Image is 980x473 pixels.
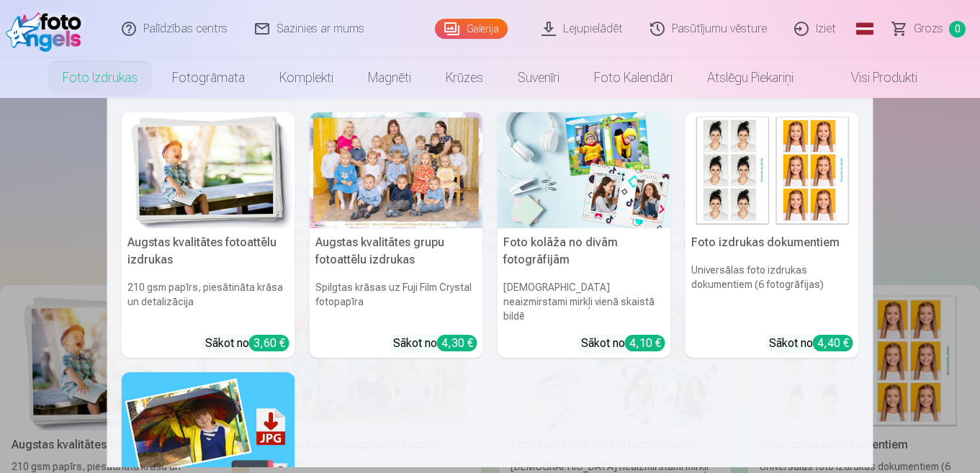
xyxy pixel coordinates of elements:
[310,274,483,329] h6: Spilgtas krāsas uz Fuji Film Crystal fotopapīra
[581,335,665,352] div: Sākot no
[949,21,966,37] span: 0
[262,58,351,98] a: Komplekti
[122,274,295,329] h6: 210 gsm papīrs, piesātināta krāsa un detalizācija
[45,58,155,98] a: Foto izdrukas
[813,335,853,351] div: 4,40 €
[6,6,89,52] img: /fa1
[310,228,483,274] h5: Augstas kvalitātes grupu fotoattēlu izdrukas
[351,58,428,98] a: Magnēti
[249,335,289,351] div: 3,60 €
[577,58,690,98] a: Foto kalendāri
[437,335,477,351] div: 4,30 €
[685,257,859,329] h6: Universālas foto izdrukas dokumentiem (6 fotogrāfijas)
[498,228,671,274] h5: Foto kolāža no divām fotogrāfijām
[122,112,295,228] img: Augstas kvalitātes fotoattēlu izdrukas
[122,228,295,274] h5: Augstas kvalitātes fotoattēlu izdrukas
[685,228,859,257] h5: Foto izdrukas dokumentiem
[155,58,262,98] a: Fotogrāmata
[690,58,811,98] a: Atslēgu piekariņi
[498,274,671,329] h6: [DEMOGRAPHIC_DATA] neaizmirstami mirkļi vienā skaistā bildē
[435,19,508,39] a: Galerija
[914,20,943,37] span: Grozs
[811,58,935,98] a: Visi produkti
[769,335,853,352] div: Sākot no
[310,112,483,358] a: Augstas kvalitātes grupu fotoattēlu izdrukasSpilgtas krāsas uz Fuji Film Crystal fotopapīraSākot ...
[393,335,477,352] div: Sākot no
[625,335,665,351] div: 4,10 €
[428,58,500,98] a: Krūzes
[685,112,859,358] a: Foto izdrukas dokumentiemFoto izdrukas dokumentiemUniversālas foto izdrukas dokumentiem (6 fotogr...
[122,112,295,358] a: Augstas kvalitātes fotoattēlu izdrukasAugstas kvalitātes fotoattēlu izdrukas210 gsm papīrs, piesā...
[205,335,289,352] div: Sākot no
[498,112,671,228] img: Foto kolāža no divām fotogrāfijām
[500,58,577,98] a: Suvenīri
[498,112,671,358] a: Foto kolāža no divām fotogrāfijāmFoto kolāža no divām fotogrāfijām[DEMOGRAPHIC_DATA] neaizmirstam...
[685,112,859,228] img: Foto izdrukas dokumentiem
